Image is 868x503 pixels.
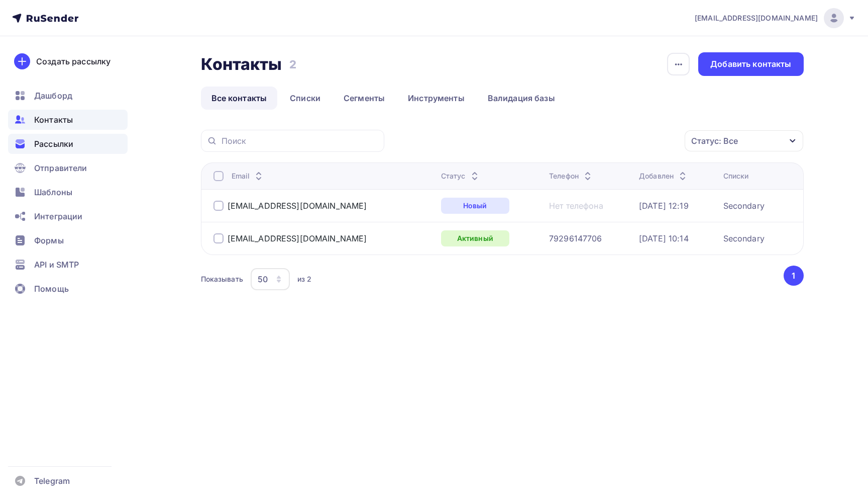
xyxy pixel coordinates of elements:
span: Рассылки [34,138,73,150]
span: Дашборд [34,90,72,102]
a: Формы [8,230,128,250]
ul: Pagination [782,266,804,286]
a: Отправители [8,158,128,178]
div: Добавить контакты [710,58,791,70]
h2: Контакты [201,54,282,74]
button: Go to page 1 [784,266,804,286]
span: API и SMTP [34,259,79,271]
div: Создать рассылку [36,55,111,67]
a: [DATE] 10:14 [639,233,689,243]
a: 79296147706 [549,233,602,243]
div: Статус: Все [691,135,738,147]
a: Сегменты [333,87,395,110]
div: 50 [258,273,268,285]
h3: 2 [289,57,296,71]
a: Новый [441,198,509,214]
div: Добавлен [639,171,689,181]
span: Интеграции [34,210,82,222]
div: Email [232,171,265,181]
button: Статус: Все [684,130,804,152]
div: из 2 [297,274,312,284]
a: Активный [441,230,509,246]
span: Контакты [34,114,73,126]
div: Телефон [549,171,594,181]
a: [EMAIL_ADDRESS][DOMAIN_NAME] [695,8,856,28]
span: Формы [34,234,64,246]
div: Статус [441,171,481,181]
span: Telegram [34,475,70,487]
span: [EMAIL_ADDRESS][DOMAIN_NAME] [695,13,818,23]
div: Списки [723,171,749,181]
a: Secondary [723,233,765,243]
a: [EMAIL_ADDRESS][DOMAIN_NAME] [228,201,367,211]
a: Инструменты [397,87,475,110]
span: Шаблоны [34,186,72,198]
a: Рассылки [8,134,128,154]
span: Отправители [34,162,87,174]
a: Secondary [723,201,765,211]
button: 50 [250,268,290,291]
input: Поиск [222,135,378,146]
a: Списки [279,87,331,110]
a: Контакты [8,110,128,130]
a: Валидация базы [477,87,566,110]
a: Нет телефона [549,201,603,211]
a: [EMAIL_ADDRESS][DOMAIN_NAME] [228,233,367,243]
span: Помощь [34,283,69,295]
div: Показывать [201,274,243,284]
a: [DATE] 12:19 [639,201,689,211]
a: Все контакты [201,87,278,110]
a: Шаблоны [8,182,128,202]
a: Дашборд [8,86,128,106]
